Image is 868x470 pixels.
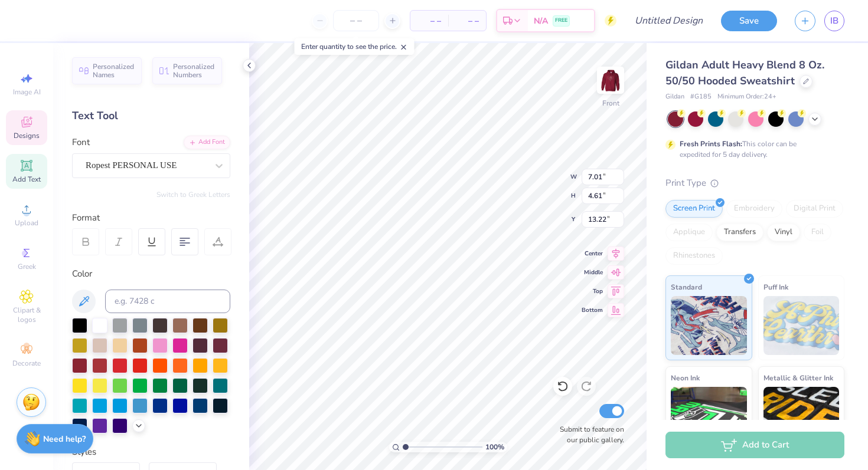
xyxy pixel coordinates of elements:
div: Front [602,98,619,109]
div: Print Type [665,176,844,190]
div: Add Font [184,136,230,149]
span: Minimum Order: 24 + [717,92,776,102]
div: Vinyl [767,224,800,241]
div: Embroidery [726,200,782,218]
span: N/A [534,15,548,27]
img: Puff Ink [763,296,840,355]
span: Image AI [13,87,41,97]
div: Color [72,267,230,281]
span: # G185 [690,92,712,102]
div: Rhinestones [665,247,723,265]
div: This color can be expedited for 5 day delivery. [680,139,825,160]
img: Standard [671,296,747,355]
span: Standard [671,281,702,293]
div: Enter quantity to see the price. [295,38,415,55]
span: Top [582,287,603,295]
img: Neon Ink [671,387,747,446]
button: Save [721,11,777,31]
input: Untitled Design [625,9,712,32]
span: Center [582,249,603,258]
label: Submit to feature on our public gallery. [553,424,624,445]
button: Switch to Greek Letters [156,190,230,199]
span: Neon Ink [671,372,700,384]
span: Gildan [665,92,684,102]
span: Greek [18,262,36,271]
div: Format [72,211,231,225]
span: Middle [582,268,603,277]
img: Front [599,68,622,92]
span: IB [830,14,838,28]
span: Personalized Names [93,63,135,79]
span: Gildan Adult Heavy Blend 8 Oz. 50/50 Hooded Sweatshirt [665,58,824,88]
span: 100 % [485,442,504,452]
span: – – [417,15,441,27]
label: Font [72,136,90,149]
input: – – [333,10,379,31]
img: Metallic & Glitter Ink [763,387,840,446]
span: Puff Ink [763,281,788,293]
strong: Fresh Prints Flash: [680,139,742,149]
div: Applique [665,224,713,241]
a: IB [824,11,844,31]
strong: Need help? [43,433,86,445]
div: Text Tool [72,108,230,124]
span: Metallic & Glitter Ink [763,372,833,384]
span: Clipart & logos [6,305,47,324]
span: Add Text [12,175,41,184]
span: Upload [15,218,38,228]
div: Screen Print [665,200,723,218]
span: Personalized Numbers [173,63,215,79]
div: Foil [804,224,831,241]
span: Designs [14,131,40,140]
span: – – [455,15,479,27]
input: e.g. 7428 c [105,290,230,313]
span: FREE [555,17,567,25]
div: Styles [72,445,230,459]
div: Digital Print [786,200,843,218]
div: Transfers [716,224,763,241]
span: Bottom [582,306,603,314]
span: Decorate [12,359,41,368]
